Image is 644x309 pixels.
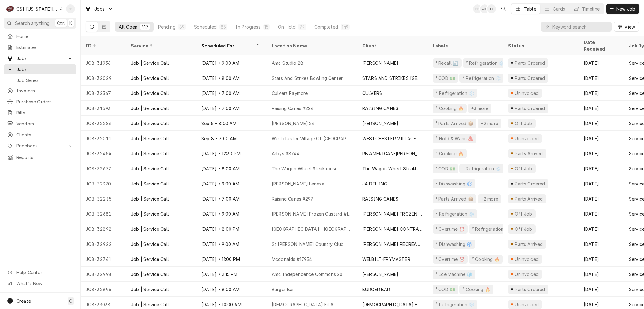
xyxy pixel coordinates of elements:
div: Job | Service Call [131,226,169,232]
div: JOB-32998 [80,267,126,282]
div: +3 more [470,105,489,112]
span: Purchase Orders [16,98,73,105]
div: PP [473,4,482,13]
div: +2 more [480,120,499,127]
a: Jobs [4,64,76,74]
div: ² Refrigeration ❄️ [465,60,505,66]
div: +2 more [480,196,499,202]
div: [PERSON_NAME] 24 [272,120,315,127]
div: 15 [264,24,269,30]
div: JOB-32215 [80,191,126,206]
div: ² Refrigeration ❄️ [462,75,502,81]
div: Arbys #8744 [272,150,300,157]
div: Raising Canes #297 [272,196,313,202]
div: RAISING CANES [362,196,398,202]
div: [DATE] [579,101,624,116]
span: Pricebook [16,142,64,149]
span: Estimates [16,44,73,51]
div: [DATE] • 9:00 AM [196,176,267,191]
div: Parts Ordered [514,60,546,66]
div: Uninvoiced [514,90,540,97]
span: K [69,20,72,26]
div: 79 [299,24,305,30]
div: ² Refrigeration ❄️ [471,226,511,232]
div: Job | Service Call [131,90,169,97]
div: JOB-32011 [80,131,126,146]
div: [GEOGRAPHIC_DATA] - [GEOGRAPHIC_DATA] [272,226,352,232]
div: [DATE] • 7:00 AM [196,101,267,116]
div: Table [524,6,536,12]
div: JOB-32677 [80,161,126,176]
div: JA DEL INC [362,180,387,187]
div: Job | Service Call [131,165,169,172]
div: St [PERSON_NAME] Country Club [272,241,344,247]
div: [DATE] • 12:30 PM [196,146,267,161]
div: [PERSON_NAME] Frozen Custard #124 [272,211,352,217]
div: [DATE] • 7:00 AM [196,191,267,206]
span: View [623,24,636,30]
a: Home [4,31,76,41]
button: View [614,22,639,32]
div: ¹ Recall 🔄 [435,60,459,66]
div: Date Received [584,39,618,52]
div: BURGER BAR [362,286,390,293]
div: Scheduled For [201,42,255,49]
span: Clients [16,131,73,138]
div: Completed [314,24,338,30]
a: Reports [4,152,76,163]
div: [DATE] • 8:00 AM [196,70,267,86]
div: ² Cooking 🔥 [471,256,500,262]
a: Job Series [4,75,76,86]
div: Chancellor Morris's Avatar [480,4,489,13]
div: CM [480,4,489,13]
div: Parts Arrived [514,150,544,157]
div: JOB-32741 [80,251,126,267]
span: Search anything [15,20,50,26]
div: [PERSON_NAME] [362,120,398,127]
div: [DATE] [579,267,624,282]
div: Labels [433,42,498,49]
div: Job | Service Call [131,75,169,81]
div: Sep 8 • 7:00 AM [196,131,267,146]
div: [DATE] [579,161,624,176]
div: Client [362,42,421,49]
div: CSI [US_STATE][GEOGRAPHIC_DATA] [16,6,58,12]
div: ² Ice Machine 🧊 [435,271,473,278]
div: All Open [119,24,137,30]
a: Go to What's New [4,278,76,289]
div: [DATE] [579,221,624,236]
span: Bills [16,109,73,116]
div: [DEMOGRAPHIC_DATA] FIL A - INDEPENDENCE [362,301,423,308]
a: Bills [4,108,76,118]
div: Amc Independence Commons 20 [272,271,342,278]
div: In Progress [236,24,261,30]
div: Parts Ordered [514,75,546,81]
div: Job | Service Call [131,150,169,157]
div: Philip Potter's Avatar [66,4,75,13]
span: Jobs [16,66,73,73]
div: Off Job [514,120,533,127]
div: Job | Service Call [131,241,169,247]
div: Off Job [514,226,533,232]
div: 149 [342,24,348,30]
div: JOB-32029 [80,70,126,86]
a: Go to Jobs [82,4,116,14]
div: ² Cooking 🔥 [435,150,464,157]
span: Jobs [94,6,105,12]
div: [DATE] [579,86,624,101]
a: Invoices [4,86,76,96]
div: ² Refrigeration ❄️ [435,211,475,217]
div: [DATE] [579,251,624,267]
div: ¹ Overtime ⏰ [435,226,465,232]
div: CSI Kansas City's Avatar [6,4,14,13]
div: ² Hold & Warm ♨️ [435,135,474,142]
div: ID [86,42,119,49]
div: [DATE] • 9:00 AM [196,55,267,70]
div: [DATE] • 9:00 AM [196,206,267,221]
div: [DATE] [579,206,624,221]
div: Parts Arrived [514,241,544,247]
div: Culvers Raymore [272,90,308,97]
div: [DATE] • 8:00 AM [196,282,267,297]
div: [DATE] • 8:00 PM [196,221,267,236]
a: Estimates [4,42,76,52]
